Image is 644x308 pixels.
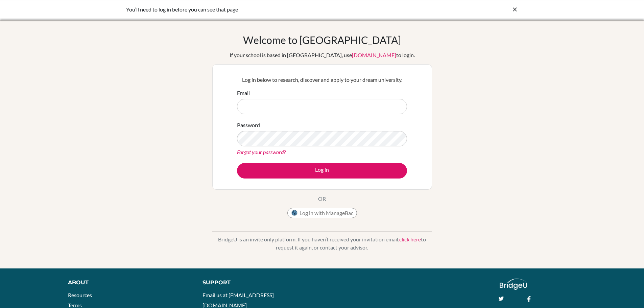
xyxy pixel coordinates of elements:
[68,292,92,298] a: Resources
[500,279,527,290] img: logo_white@2x-f4f0deed5e89b7ecb1c2cc34c3e3d731f90f0f143d5ea2071677605dd97b5244.png
[202,279,314,287] div: Support
[237,76,407,84] p: Log in below to research, discover and apply to your dream university.
[237,163,407,179] button: Log in
[237,121,260,129] label: Password
[126,5,417,14] div: You’ll need to log in before you can see that page
[243,34,401,46] h1: Welcome to [GEOGRAPHIC_DATA]
[230,51,415,59] div: If your school is based in [GEOGRAPHIC_DATA], use to login.
[237,89,250,97] label: Email
[399,236,421,242] a: click here
[237,149,286,155] a: Forgot your password?
[352,52,396,58] a: [DOMAIN_NAME]
[287,208,357,218] button: Log in with ManageBac
[318,195,326,203] p: OR
[68,279,187,287] div: About
[212,235,432,252] p: BridgeU is an invite only platform. If you haven’t received your invitation email, to request it ...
